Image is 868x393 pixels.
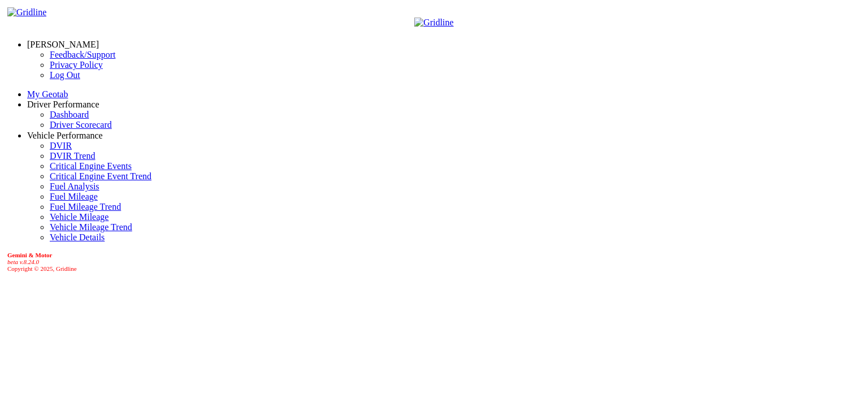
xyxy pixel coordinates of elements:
[27,131,103,140] a: Vehicle Performance
[50,110,89,119] a: Dashboard
[414,18,453,28] img: Gridline
[27,100,99,109] a: Driver Performance
[50,202,121,211] a: Fuel Mileage Trend
[50,130,83,140] a: Idle Cost
[50,151,95,161] a: DVIR Trend
[50,120,112,129] a: Driver Scorecard
[50,192,98,201] a: Fuel Mileage
[50,141,72,150] a: DVIR
[50,182,99,191] a: Fuel Analysis
[50,60,103,70] a: Privacy Policy
[50,161,132,171] a: Critical Engine Events
[50,212,108,222] a: Vehicle Mileage
[7,252,52,258] b: Gemini & Motor
[7,7,46,18] img: Gridline
[7,252,863,272] div: Copyright © 2025, Gridline
[50,50,115,59] a: Feedback/Support
[7,258,39,265] i: beta v.8.24.0
[27,89,68,99] a: My Geotab
[50,222,132,232] a: Vehicle Mileage Trend
[50,232,105,242] a: Vehicle Details
[50,171,151,181] a: Critical Engine Event Trend
[50,70,80,80] a: Log Out
[27,40,99,49] a: [PERSON_NAME]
